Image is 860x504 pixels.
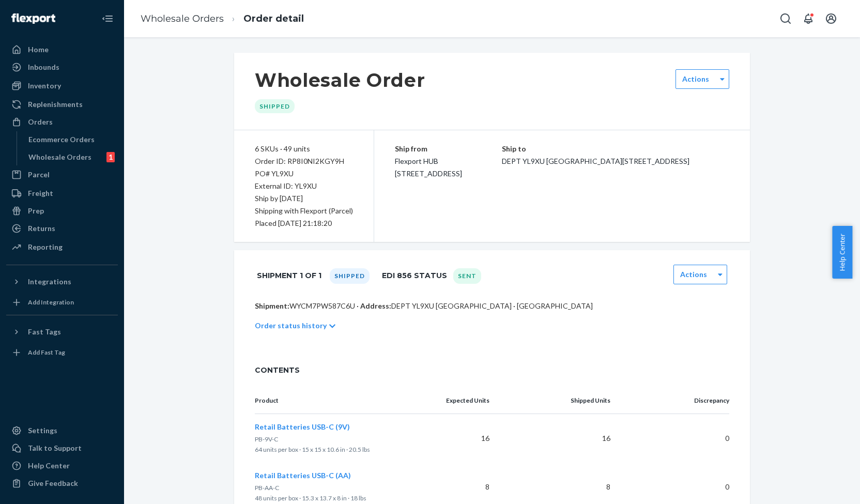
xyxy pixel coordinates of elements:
[6,59,118,75] a: Inbounds
[28,478,78,488] div: Give Feedback
[6,422,118,439] a: Settings
[627,396,729,405] p: Discrepancy
[506,396,610,405] p: Shipped Units
[627,433,729,444] p: 0
[453,268,481,284] div: Sent
[6,220,118,237] a: Returns
[6,114,118,130] a: Orders
[28,223,55,234] div: Returns
[255,167,353,180] div: PO# YL9XU
[28,81,61,91] div: Inventory
[28,242,63,252] div: Reporting
[255,99,295,113] div: Shipped
[255,484,279,492] span: PB-AA-C
[255,69,425,91] h1: Wholesale Order
[6,166,118,183] a: Parcel
[506,433,610,444] p: 16
[255,422,350,432] button: Retail Batteries USB-C (9V)
[255,320,327,331] p: Order status history
[255,205,353,217] p: Shipping with Flexport (Parcel)
[627,482,729,492] p: 0
[395,143,502,155] p: Ship from
[255,445,429,455] p: 64 units per box · 15 x 15 x 10.6 in · 20.5 lbs
[255,301,289,310] span: Shipment:
[28,327,61,337] div: Fast Tags
[28,117,53,127] div: Orders
[506,482,610,492] p: 8
[382,265,447,286] h1: EDI 856 Status
[255,143,353,155] div: 6 SKUs · 49 units
[28,134,95,145] div: Ecommerce Orders
[28,44,49,55] div: Home
[6,203,118,219] a: Prep
[28,443,82,453] div: Talk to Support
[832,226,852,279] button: Help Center
[132,4,312,34] ol: breadcrumbs
[28,461,70,471] div: Help Center
[6,457,118,474] a: Help Center
[28,348,65,357] div: Add Fast Tag
[257,265,321,286] h1: Shipment 1 of 1
[446,433,489,444] p: 16
[6,96,118,113] a: Replenishments
[243,13,304,24] a: Order detail
[255,493,429,503] p: 48 units per box · 15.3 x 13.7 x 8 in · 18 lbs
[6,440,118,456] button: Talk to Support
[798,8,819,29] button: Open notifications
[23,131,118,148] a: Ecommerce Orders
[6,475,118,492] button: Give Feedback
[6,185,118,202] a: Freight
[255,301,729,311] p: WYCM7PW587C6U · DEPT YL9XU [GEOGRAPHIC_DATA] · [GEOGRAPHIC_DATA]
[255,192,353,205] p: Ship by [DATE]
[330,268,370,284] div: Shipped
[446,482,489,492] p: 8
[255,435,278,443] span: PB-9V-C
[6,344,118,361] a: Add Fast Tag
[502,157,689,165] span: DEPT YL9XU [GEOGRAPHIC_DATA][STREET_ADDRESS]
[106,152,115,162] div: 1
[11,13,55,24] img: Flexport logo
[395,157,462,178] span: Flexport HUB [STREET_ADDRESS]
[23,149,118,165] a: Wholesale Orders1
[6,78,118,94] a: Inventory
[28,152,91,162] div: Wholesale Orders
[794,473,850,499] iframe: Opens a widget where you can chat to one of our agents
[97,8,118,29] button: Close Navigation
[255,422,350,431] span: Retail Batteries USB-C (9V)
[6,294,118,311] a: Add Integration
[28,206,44,216] div: Prep
[28,298,74,307] div: Add Integration
[255,396,429,405] p: Product
[255,155,353,167] div: Order ID: RP8I0NI2KGY9H
[28,170,50,180] div: Parcel
[255,365,729,375] span: CONTENTS
[6,41,118,58] a: Home
[821,8,841,29] button: Open account menu
[680,269,707,280] label: Actions
[360,301,391,310] span: Address:
[28,99,83,110] div: Replenishments
[141,13,224,24] a: Wholesale Orders
[682,74,709,84] label: Actions
[255,217,353,230] div: Placed [DATE] 21:18:20
[775,8,796,29] button: Open Search Box
[6,239,118,255] a: Reporting
[28,62,59,72] div: Inbounds
[28,188,53,198] div: Freight
[6,324,118,340] button: Fast Tags
[502,143,729,155] p: Ship to
[28,277,71,287] div: Integrations
[28,425,57,436] div: Settings
[255,180,353,192] div: External ID: YL9XU
[6,273,118,290] button: Integrations
[446,396,489,405] p: Expected Units
[255,470,351,481] button: Retail Batteries USB-C (AA)
[255,471,351,480] span: Retail Batteries USB-C (AA)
